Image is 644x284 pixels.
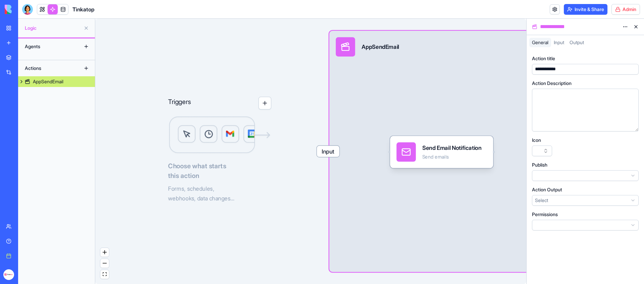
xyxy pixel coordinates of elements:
div: InputAppSendEmail [329,31,571,272]
button: zoom out [100,259,109,268]
span: Choose what starts this action [168,161,271,181]
button: Admin [611,4,640,15]
img: Logic [168,116,271,155]
img: logo [5,5,46,14]
div: Send Email NotificationSend emails [390,136,493,168]
span: Forms, schedules, webhooks, data changes... [168,185,234,202]
span: General [532,39,548,45]
span: Input [554,39,564,45]
span: Output [570,39,584,45]
label: Action title [532,55,555,62]
div: TriggersLogicChoose what startsthis actionForms, schedules,webhooks, data changes... [168,71,271,203]
label: Permissions [532,211,558,218]
span: Input [317,146,339,157]
label: Publish [532,162,547,168]
label: Action Description [532,80,572,87]
div: Actions [21,63,75,74]
p: Triggers [168,97,191,109]
div: Agents [21,41,75,52]
img: Tinkatop_fycgeq.png [3,269,14,280]
label: Icon [532,137,541,144]
div: AppSendEmail [362,43,399,51]
div: Send Email Notification [422,144,482,152]
span: Logic [25,25,81,31]
h1: Tinkatop [72,5,95,13]
button: fit view [100,270,109,279]
a: AppSendEmail [18,76,95,87]
div: AppSendEmail [33,78,63,85]
div: Send emails [422,154,482,160]
label: Action Output [532,186,562,193]
button: Invite & Share [564,4,607,15]
button: zoom in [100,248,109,257]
